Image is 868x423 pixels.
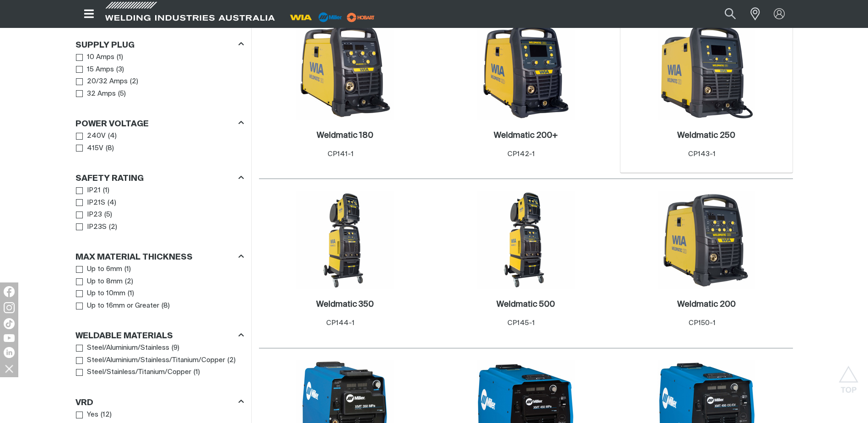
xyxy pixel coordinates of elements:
a: IP23 [76,209,102,221]
span: CP145-1 [507,320,535,326]
input: Product name or item number... [703,4,745,24]
span: 20/32 Amps [87,76,128,87]
img: Facebook [4,286,15,297]
a: Weldmatic 250 [677,130,735,141]
span: Yes [87,410,98,420]
ul: Supply Plug [76,51,243,100]
a: Steel/Aluminium/Stainless [76,342,170,354]
span: 240V [87,131,106,141]
ul: Safety Rating [76,184,243,233]
img: TikTok [4,318,15,329]
span: Up to 10mm [87,288,125,299]
span: ( 5 ) [104,210,112,220]
a: Weldmatic 200+ [494,130,558,141]
h3: VRD [75,398,93,408]
a: Up to 10mm [76,287,126,300]
span: Up to 6mm [87,264,122,275]
a: Steel/Aluminium/Stainless/Titanium/Copper [76,354,226,367]
a: Up to 6mm [76,263,123,276]
span: ( 1 ) [124,264,131,275]
img: hide socials [1,361,17,376]
span: ( 2 ) [227,355,236,366]
a: IP21 [76,184,101,197]
ul: Weldable Materials [76,342,243,379]
img: Weldmatic 200 [658,191,755,289]
img: Weldmatic 200+ [477,22,575,120]
a: Yes [76,409,99,421]
span: 32 Amps [87,89,116,99]
span: ( 2 ) [125,277,133,287]
h3: Max Material Thickness [75,252,193,263]
a: Steel/Stainless/Titanium/Copper [76,366,192,379]
h3: Safety Rating [75,174,144,184]
span: ( 5 ) [118,89,126,99]
span: ( 1 ) [103,185,109,196]
span: ( 1 ) [194,367,200,378]
img: Weldmatic 180 [296,22,394,120]
h2: Weldmatic 200 [677,300,736,309]
span: ( 4 ) [108,198,116,208]
a: Up to 16mm or Greater [76,300,160,312]
h2: Weldmatic 350 [316,300,374,309]
span: Up to 8mm [87,277,123,287]
img: YouTube [4,334,15,342]
h3: Supply Plug [75,40,135,51]
div: VRD [75,396,244,408]
span: Steel/Aluminium/Stainless [87,343,169,353]
span: CP142-1 [507,151,535,157]
span: ( 2 ) [130,76,138,87]
a: 415V [76,142,104,155]
a: 32 Amps [76,88,116,100]
h3: Power Voltage [75,119,149,130]
span: ( 8 ) [162,301,170,311]
ul: VRD [76,409,243,421]
span: 10 Amps [87,52,114,63]
span: 415V [87,143,103,154]
a: Weldmatic 500 [496,299,555,310]
span: CP143-1 [688,151,716,157]
img: Weldmatic 500 [477,191,575,289]
span: ( 9 ) [172,343,179,353]
a: miller [344,14,377,21]
div: Weldable Materials [75,330,244,342]
span: CP144-1 [326,320,355,326]
a: Weldmatic 350 [316,299,374,310]
a: Up to 8mm [76,276,123,288]
span: IP23 [87,210,102,220]
span: IP21 [87,185,101,196]
a: 240V [76,130,106,142]
span: IP21S [87,198,105,208]
a: Weldmatic 180 [317,130,373,141]
a: Weldmatic 200 [677,299,736,310]
span: ( 1 ) [117,52,123,63]
img: Instagram [4,302,15,313]
div: Max Material Thickness [75,251,244,263]
button: Scroll to top [838,366,859,386]
span: ( 8 ) [106,143,114,154]
span: ( 1 ) [128,288,134,299]
img: miller [344,11,377,24]
span: CP150-1 [689,320,716,326]
span: ( 4 ) [108,131,117,141]
div: Power Voltage [75,118,244,130]
h2: Weldmatic 200+ [494,131,558,140]
span: Up to 16mm or Greater [87,301,159,311]
span: Steel/Stainless/Titanium/Copper [87,367,191,378]
img: Weldmatic 250 [658,22,755,120]
ul: Max Material Thickness [76,263,243,312]
h2: Weldmatic 250 [677,131,735,140]
span: IP23S [87,222,107,233]
img: Weldmatic 350 [296,191,394,289]
button: Search products [715,4,746,24]
span: ( 12 ) [101,410,112,420]
h2: Weldmatic 180 [317,131,373,140]
span: ( 3 ) [116,65,124,75]
h3: Weldable Materials [75,331,173,342]
a: 15 Amps [76,64,114,76]
span: CP141-1 [328,151,354,157]
div: Supply Plug [75,38,244,51]
a: 20/32 Amps [76,76,128,88]
img: LinkedIn [4,347,15,358]
h2: Weldmatic 500 [496,300,555,309]
div: Safety Rating [75,172,244,184]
